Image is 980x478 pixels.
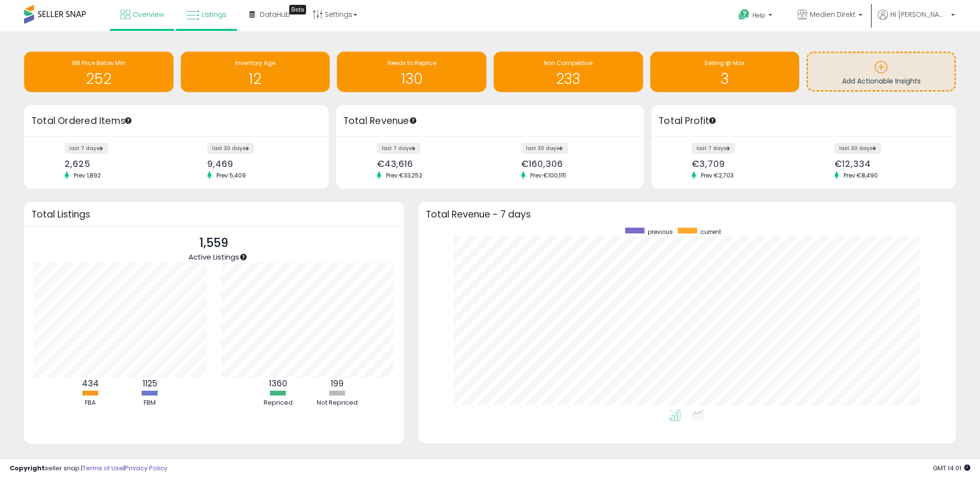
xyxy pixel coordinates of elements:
div: Tooltip anchor [409,116,417,125]
span: Non Competitive [544,59,592,67]
div: €3,709 [692,159,796,169]
h3: Total Ordered Items [31,114,322,128]
span: DataHub [260,10,290,19]
span: current [700,228,721,236]
strong: Copyright [10,464,45,473]
span: Inventory Age [235,59,275,67]
b: 434 [82,378,99,389]
span: Active Listings [188,252,239,262]
b: 1125 [143,378,157,389]
div: 9,469 [207,159,312,169]
b: 1360 [269,378,287,389]
span: Medien Direkt [810,10,856,19]
a: Inventory Age 12 [181,52,330,92]
span: BB Price Below Min [72,59,125,67]
span: Prev: 5,409 [212,171,251,179]
div: Tooltip anchor [289,5,306,14]
h3: Total Listings [31,211,397,218]
div: €12,334 [834,159,939,169]
div: Not Repriced [309,398,366,408]
label: last 7 days [377,143,420,154]
span: 2025-09-17 14:01 GMT [933,464,970,473]
label: last 7 days [692,143,735,154]
a: Non Competitive 233 [494,52,643,92]
h1: 233 [498,71,638,87]
span: Add Actionable Insights [842,76,921,86]
a: Help [731,1,782,31]
label: last 30 days [834,143,881,154]
div: 2,625 [65,159,169,169]
span: Hi [PERSON_NAME] [890,10,948,19]
h1: 12 [186,71,325,87]
p: 1,559 [188,234,239,252]
a: Hi [PERSON_NAME] [878,10,955,31]
span: Needs to Reprice [388,59,436,67]
div: FBM [121,398,179,408]
div: seller snap | | [10,464,167,473]
div: Repriced [249,398,307,408]
a: Add Actionable Insights [808,53,954,90]
span: previous [648,228,673,236]
h3: Total Revenue - 7 days [426,211,949,218]
h1: 252 [29,71,169,87]
a: Terms of Use [82,464,123,473]
span: Prev: €33,252 [381,171,427,179]
span: Prev: €2,703 [696,171,738,179]
label: last 30 days [207,143,254,154]
div: Tooltip anchor [708,116,717,125]
span: Prev: €100,115 [525,171,571,179]
h3: Total Revenue [343,114,637,128]
span: Help [752,11,765,19]
div: Tooltip anchor [124,116,133,125]
div: FBA [62,398,120,408]
div: €43,616 [377,159,483,169]
h1: 3 [655,71,795,87]
a: Selling @ Max 3 [650,52,800,92]
i: Get Help [738,9,750,21]
a: BB Price Below Min 252 [24,52,174,92]
span: Prev: 1,892 [69,171,106,179]
h3: Total Profit [658,114,949,128]
a: Privacy Policy [125,464,167,473]
span: Overview [133,10,164,19]
span: Listings [201,10,227,19]
b: 199 [331,378,344,389]
a: Needs to Reprice 130 [337,52,486,92]
h1: 130 [342,71,482,87]
div: €160,306 [521,159,627,169]
label: last 30 days [521,143,568,154]
div: Tooltip anchor [239,253,248,261]
label: last 7 days [65,143,108,154]
span: Prev: €8,490 [839,171,883,179]
span: Selling @ Max [704,59,745,67]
